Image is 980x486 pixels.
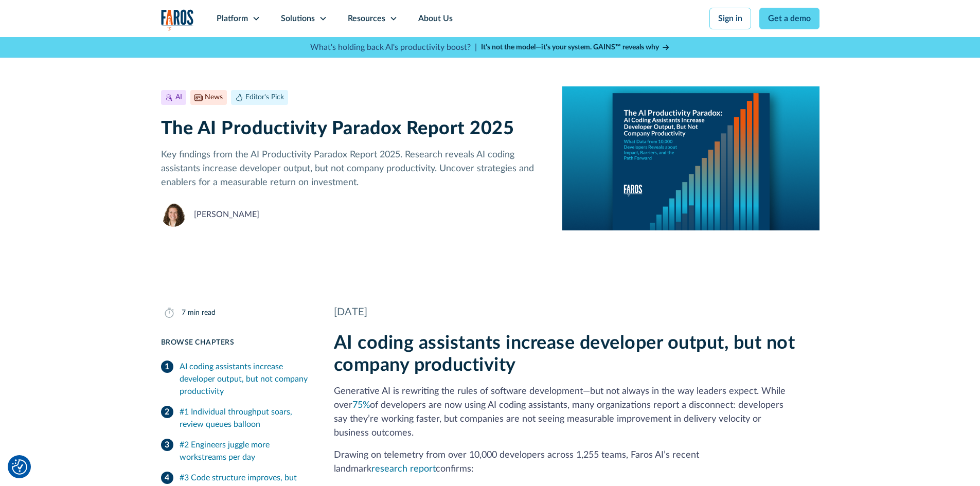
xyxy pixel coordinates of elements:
a: #1 Individual throughput soars, review queues balloon [161,402,309,435]
img: A report cover on a blue background. The cover reads:The AI Productivity Paradox: AI Coding Assis... [562,86,819,230]
div: [PERSON_NAME] [194,208,259,221]
div: #1 Individual throughput soars, review queues balloon [180,406,309,430]
a: Get a demo [759,8,819,29]
div: min read [188,308,216,318]
p: Drawing on telemetry from over 10,000 developers across 1,255 teams, Faros AI’s recent landmark c... [334,448,819,476]
img: Revisit consent button [12,459,27,475]
div: [DATE] [334,304,819,320]
a: Sign in [709,8,751,29]
a: AI coding assistants increase developer output, but not company productivity [161,356,309,402]
button: Cookie Settings [12,459,27,475]
div: Editor's Pick [245,92,284,103]
a: It’s not the model—it’s your system. GAINS™ reveals why [481,42,670,53]
p: Generative AI is rewriting the rules of software development—but not always in the way leaders ex... [334,385,819,440]
a: 75% [352,401,370,410]
img: Neely Dunlap [161,202,186,227]
div: AI [175,92,182,103]
div: Browse Chapters [161,337,309,348]
div: 7 [182,308,186,318]
div: Resources [348,12,385,25]
div: News [205,92,223,103]
strong: It’s not the model—it’s your system. GAINS™ reveals why [481,44,659,51]
div: Platform [217,12,248,25]
p: What's holding back AI's productivity boost? | [310,41,477,53]
p: Key findings from the AI Productivity Paradox Report 2025. Research reveals AI coding assistants ... [161,148,546,190]
h1: The AI Productivity Paradox Report 2025 [161,118,546,140]
a: research report [371,464,436,474]
a: home [161,9,194,30]
h2: AI coding assistants increase developer output, but not company productivity [334,332,819,376]
a: #2 Engineers juggle more workstreams per day [161,435,309,467]
div: #2 Engineers juggle more workstreams per day [180,439,309,463]
div: AI coding assistants increase developer output, but not company productivity [180,361,309,398]
div: Solutions [281,12,315,25]
img: Logo of the analytics and reporting company Faros. [161,9,194,30]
